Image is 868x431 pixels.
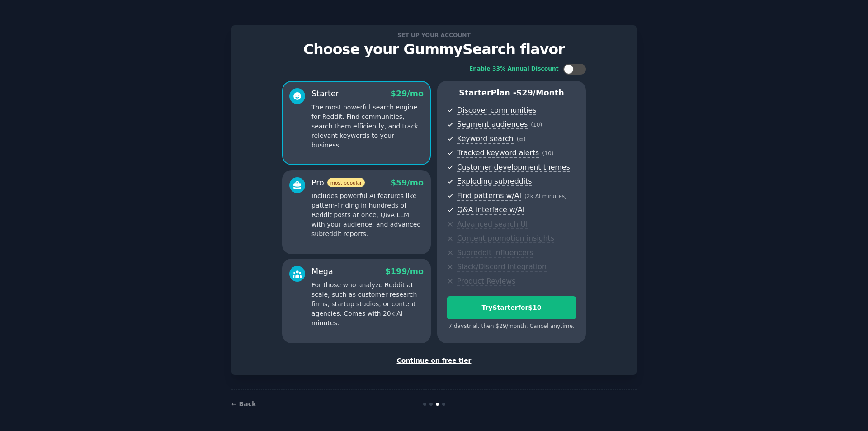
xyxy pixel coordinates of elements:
[531,122,542,128] span: ( 10 )
[447,87,576,99] p: Starter Plan -
[396,30,472,40] span: Set up your account
[311,88,339,99] div: Starter
[457,177,532,186] span: Exploding subreddits
[457,277,515,286] span: Product Reviews
[447,322,576,331] div: 7 days trial, then $ 29 /month . Cancel anytime.
[241,356,627,365] div: Continue on free tier
[524,193,567,199] span: ( 2k AI minutes )
[311,266,333,277] div: Mega
[457,148,539,158] span: Tracked keyword alerts
[327,178,365,187] span: most popular
[311,191,424,239] p: Includes powerful AI features like pattern-finding in hundreds of Reddit posts at once, Q&A LLM w...
[391,178,424,187] span: $ 59 /mo
[457,234,554,243] span: Content promotion insights
[457,134,514,144] span: Keyword search
[469,65,559,73] div: Enable 33% Annual Discount
[457,191,521,201] span: Find patterns w/AI
[457,262,547,272] span: Slack/Discord integration
[516,88,564,97] span: $ 29 /month
[311,177,365,189] div: Pro
[447,303,576,313] div: Try Starter for $10
[457,106,536,115] span: Discover communities
[457,120,528,129] span: Segment audiences
[447,296,576,319] button: TryStarterfor$10
[457,205,524,215] span: Q&A interface w/AI
[457,220,528,229] span: Advanced search UI
[231,400,256,407] a: ← Back
[517,136,526,142] span: ( ∞ )
[457,248,533,258] span: Subreddit influencers
[457,163,570,172] span: Customer development themes
[542,150,553,156] span: ( 10 )
[311,103,424,150] p: The most powerful search engine for Reddit. Find communities, search them efficiently, and track ...
[311,280,424,328] p: For those who analyze Reddit at scale, such as customer research firms, startup studios, or conte...
[241,42,627,57] p: Choose your GummySearch flavor
[391,89,424,98] span: $ 29 /mo
[385,267,424,276] span: $ 199 /mo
